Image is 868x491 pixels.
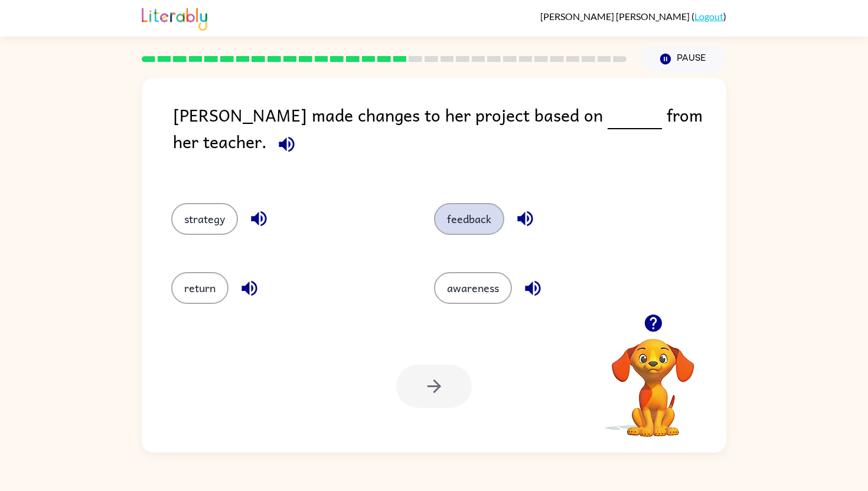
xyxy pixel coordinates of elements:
a: Logout [694,11,723,22]
div: [PERSON_NAME] made changes to her project based on from her teacher. [173,102,726,179]
button: strategy [171,203,238,235]
button: Pause [641,45,726,73]
div: ( ) [540,11,726,22]
span: [PERSON_NAME] [PERSON_NAME] [540,11,691,22]
button: awareness [434,272,512,304]
img: Literably [142,5,207,31]
button: return [171,272,229,304]
button: feedback [434,203,504,235]
video: Your browser must support playing .mp4 files to use Literably. Please try using another browser. [594,320,712,438]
